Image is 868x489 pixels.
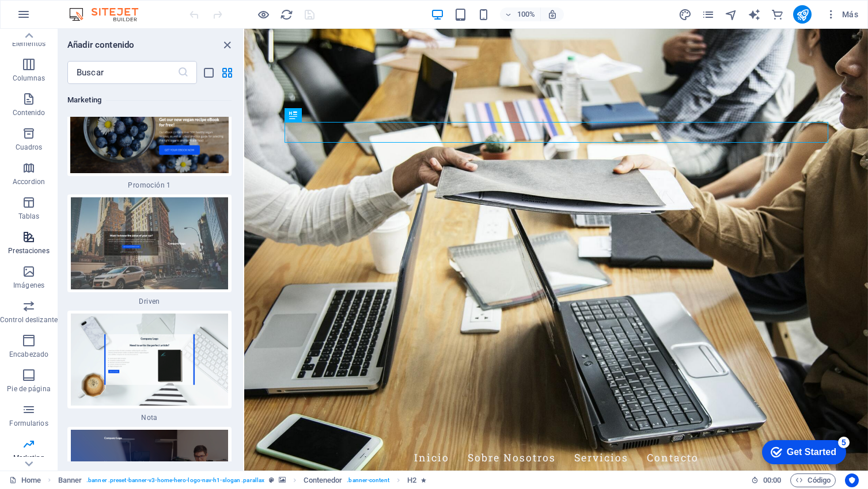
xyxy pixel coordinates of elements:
[202,66,215,79] button: list-view
[825,9,858,20] span: Más
[517,7,536,21] h6: 100%
[67,297,232,306] span: Driven
[67,85,232,189] div: Promoción 1
[9,473,41,487] a: Haz clic para cancelar la selección y doble clic para abrir páginas
[547,9,558,20] i: Al redimensionar, ajustar el nivel de zoom automáticamente para ajustarse al dispositivo elegido.
[678,7,692,21] button: design
[7,384,50,394] p: Pie de página
[725,8,738,21] i: Navegador
[790,473,836,487] button: Código
[67,61,177,84] input: Buscar
[58,473,427,487] nav: breadcrumb
[821,5,863,24] button: Más
[771,476,773,484] span: :
[18,212,40,221] p: Tablas
[86,473,264,487] span: . banner .preset-banner-v3-home-hero-logo-nav-h1-slogan .parallax
[67,413,232,422] span: Nota
[279,7,293,21] button: reload
[795,473,831,487] span: Código
[500,7,541,21] button: 100%
[70,197,229,289] img: Screenshot_2019-06-19SitejetTemplate-BlankRedesign-Berlin2.jpg
[34,13,84,23] div: Get Started
[748,8,761,21] i: AI Writer
[67,194,232,306] div: Driven
[13,453,45,463] p: Marketing
[220,66,234,79] button: grid-view
[770,7,784,21] button: commerce
[13,281,44,290] p: Imágenes
[407,473,416,487] span: Haz clic para seleccionar y doble clic para editar
[67,93,232,107] h6: Marketing
[13,74,46,83] p: Columnas
[85,2,97,14] div: 5
[58,473,82,487] span: Haz clic para seleccionar y doble clic para editar
[793,5,812,24] button: publish
[9,419,48,428] p: Formularios
[304,473,342,487] span: Haz clic para seleccionar y doble clic para editar
[845,473,859,487] button: Usercentrics
[421,477,426,483] i: El elemento contiene una animación
[279,477,286,483] i: Este elemento contiene un fondo
[67,311,232,422] div: Nota
[16,143,43,152] p: Cuadros
[702,8,715,21] i: Páginas (Ctrl+Alt+S)
[67,181,232,190] span: Promoción 1
[679,8,692,21] i: Diseño (Ctrl+Alt+Y)
[12,39,46,48] p: Elementos
[701,7,715,21] button: pages
[763,473,781,487] span: 00 00
[70,314,229,406] img: Screenshot_2019-06-19SitejetTemplate-BlankRedesign-Berlin2.png
[751,473,782,487] h6: Tiempo de la sesión
[796,8,809,21] i: Publicar
[13,108,46,117] p: Contenido
[66,7,153,21] img: Editor Logo
[256,7,270,21] button: Haz clic para salir del modo de previsualización y seguir editando
[269,477,274,483] i: Este elemento es un preajuste personalizable
[13,177,45,186] p: Accordion
[70,87,229,173] img: Bildschirmfotoam2019-06-19um12.09.09.png
[747,7,761,21] button: text_generator
[220,38,234,52] button: close panel
[771,8,784,21] i: Comercio
[67,38,134,52] h6: Añadir contenido
[8,246,49,255] p: Prestaciones
[280,8,293,21] i: Volver a cargar página
[9,350,48,359] p: Encabezado
[724,7,738,21] button: navigator
[9,6,93,30] div: Get Started 5 items remaining, 0% complete
[347,473,389,487] span: . banner-content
